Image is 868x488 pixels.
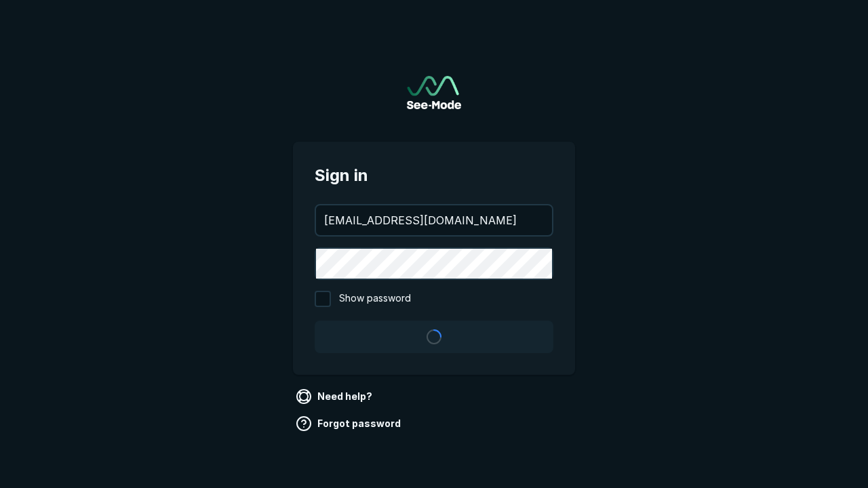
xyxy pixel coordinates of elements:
input: your@email.com [316,205,552,235]
a: Need help? [293,386,378,407]
span: Sign in [315,163,553,188]
span: Show password [339,291,411,307]
img: See-Mode Logo [407,76,461,109]
a: Go to sign in [407,76,461,109]
a: Forgot password [293,413,406,434]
